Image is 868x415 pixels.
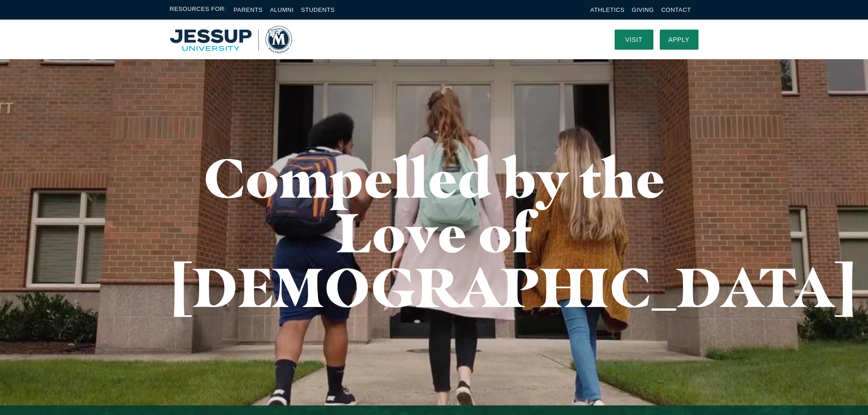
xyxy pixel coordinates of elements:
[170,5,226,15] span: Resources For:
[170,26,292,53] a: Home
[270,6,293,13] a: Alumni
[234,6,263,13] a: Parents
[301,6,335,13] a: Students
[170,26,292,53] img: Multnomah University Logo
[632,6,654,13] a: Giving
[170,150,699,314] h1: Compelled by the Love of [DEMOGRAPHIC_DATA]
[591,6,625,13] a: Athletics
[661,6,691,13] a: Contact
[615,30,653,50] a: Visit
[660,30,699,50] a: Apply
